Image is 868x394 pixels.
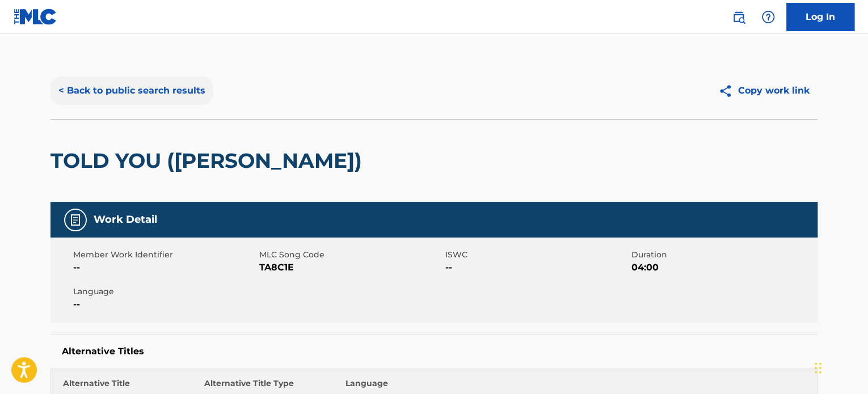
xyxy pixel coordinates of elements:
[73,261,256,274] span: --
[69,213,82,227] img: Work Detail
[62,346,806,357] h5: Alternative Titles
[811,340,868,394] iframe: Chat Widget
[727,6,750,28] a: Public Search
[445,249,629,261] span: ISWC
[94,213,157,226] h5: Work Detail
[718,84,738,98] img: Copy work link
[73,298,256,311] span: --
[73,286,256,298] span: Language
[259,261,443,274] span: TA8C1E
[259,249,443,261] span: MLC Song Code
[761,10,775,24] img: help
[710,77,818,105] button: Copy work link
[50,77,213,105] button: < Back to public search results
[815,351,821,385] div: Drag
[50,148,368,173] h2: TOLD YOU ([PERSON_NAME])
[445,261,629,274] span: --
[732,10,745,24] img: search
[631,249,815,261] span: Duration
[757,6,779,28] div: Help
[631,261,815,274] span: 04:00
[73,249,256,261] span: Member Work Identifier
[786,3,854,31] a: Log In
[14,9,57,25] img: MLC Logo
